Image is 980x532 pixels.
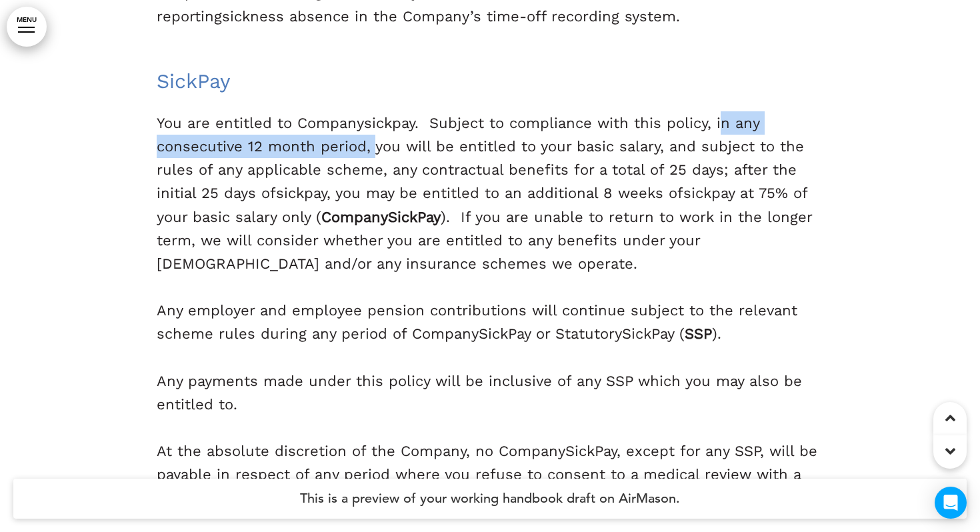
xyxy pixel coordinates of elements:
[479,325,508,342] span: Sick
[388,209,417,225] span: Sick
[622,325,651,342] span: Sick
[222,8,250,25] span: sick
[157,51,823,91] h6: Pay
[565,443,595,459] span: Sick
[7,7,47,47] a: MENU
[157,111,823,275] p: You are entitled to Company pay. Subject to compliance with this policy, in any consecutive 12 mo...
[13,479,967,519] h4: This is a preview of your working handbook draft on AirMason.
[276,185,304,201] span: sick
[685,325,712,342] strong: SSP
[683,185,711,201] span: sick
[157,69,197,93] span: Sick
[157,369,823,416] p: Any payments made under this policy will be inclusive of any SSP which you may also be entitled to.
[935,487,967,519] div: Open Intercom Messenger
[157,299,823,345] p: Any employer and employee pension contributions will continue subject to the relevant scheme rule...
[321,209,441,225] strong: Company Pay
[364,115,392,131] span: sick
[157,439,823,510] p: At the absolute discretion of the Company, no Company Pay, except for any SSP, will be payable in...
